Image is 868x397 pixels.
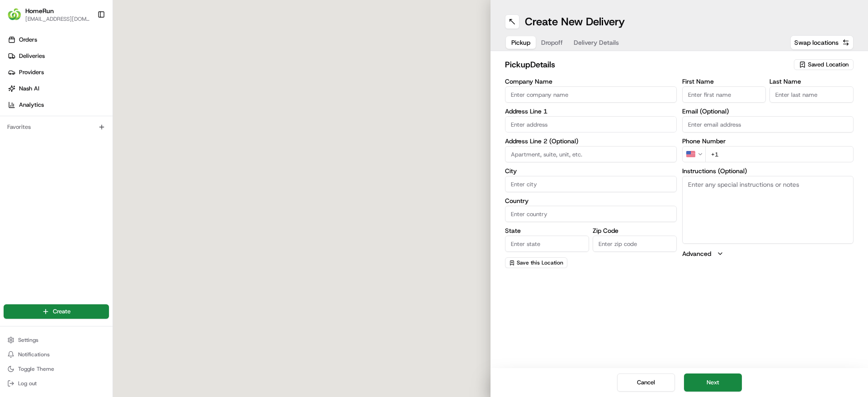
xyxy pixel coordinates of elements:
span: Swap locations [794,38,839,47]
img: HomeRun [7,7,22,22]
label: City [505,168,677,174]
span: Saved Location [808,61,849,69]
label: Last Name [769,78,854,85]
a: Providers [4,65,113,80]
h1: Create New Delivery [525,14,625,29]
input: Enter address [505,116,677,132]
span: Toggle Theme [18,365,54,373]
span: Deliveries [19,52,45,60]
button: Settings [4,334,109,346]
span: Delivery Details [574,38,619,47]
input: Enter company name [505,86,677,103]
input: Enter email address [682,116,854,132]
input: Apartment, suite, unit, etc. [505,146,677,162]
input: Enter country [505,206,677,222]
label: Advanced [682,249,711,258]
button: HomeRunHomeRun[EMAIL_ADDRESS][DOMAIN_NAME] [4,4,94,25]
span: Orders [19,36,37,44]
a: Analytics [4,98,113,112]
span: Save this Location [517,259,563,266]
button: Cancel [617,373,675,392]
button: Saved Location [794,58,854,71]
button: Notifications [4,348,109,361]
input: Enter first name [682,86,766,103]
span: Settings [18,336,38,344]
label: Zip Code [593,227,677,234]
button: Create [4,304,109,319]
a: Orders [4,33,113,47]
input: Enter last name [769,86,854,103]
label: Company Name [505,78,677,85]
button: Advanced [682,249,854,258]
button: Swap locations [790,35,854,50]
span: Analytics [19,101,44,109]
label: Address Line 2 (Optional) [505,138,677,144]
button: Log out [4,377,109,390]
input: Enter zip code [593,236,677,252]
input: Enter phone number [705,146,854,162]
input: Enter state [505,236,589,252]
label: State [505,227,589,234]
button: [EMAIL_ADDRESS][DOMAIN_NAME] [25,15,90,23]
label: Country [505,198,677,204]
span: Pickup [511,38,530,47]
label: Instructions (Optional) [682,168,854,174]
a: Nash AI [4,81,113,96]
span: Dropoff [541,38,563,47]
span: Nash AI [19,85,39,93]
div: Favorites [4,120,109,134]
button: Next [684,373,742,392]
a: Deliveries [4,49,113,63]
button: Save this Location [505,257,567,268]
input: Enter city [505,176,677,192]
span: Providers [19,68,44,76]
label: Address Line 1 [505,108,677,114]
label: Phone Number [682,138,854,144]
h2: pickup Details [505,58,788,71]
button: HomeRun [25,6,54,15]
span: Create [53,307,71,316]
button: Toggle Theme [4,363,109,375]
span: Log out [18,380,37,387]
label: Email (Optional) [682,108,854,114]
span: Notifications [18,351,50,358]
label: First Name [682,78,766,85]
